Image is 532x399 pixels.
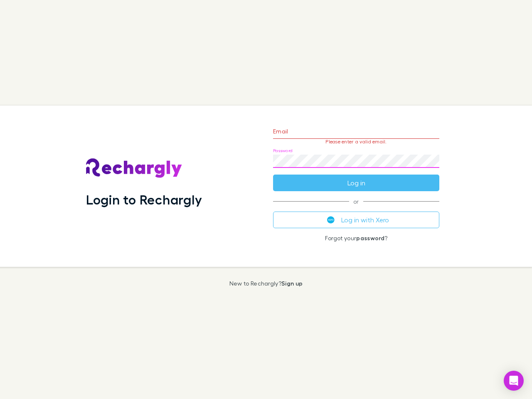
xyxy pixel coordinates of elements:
[356,234,384,241] a: password
[229,280,303,287] p: New to Rechargly?
[273,201,439,202] span: or
[273,175,439,191] button: Log in
[86,192,202,207] h1: Login to Rechargly
[86,158,182,178] img: Rechargly's Logo
[327,216,335,224] img: Xero's logo
[273,148,293,154] label: Password
[504,371,524,391] div: Open Intercom Messenger
[273,235,439,241] p: Forgot your ?
[273,139,439,145] p: Please enter a valid email.
[281,280,303,287] a: Sign up
[273,212,439,228] button: Log in with Xero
